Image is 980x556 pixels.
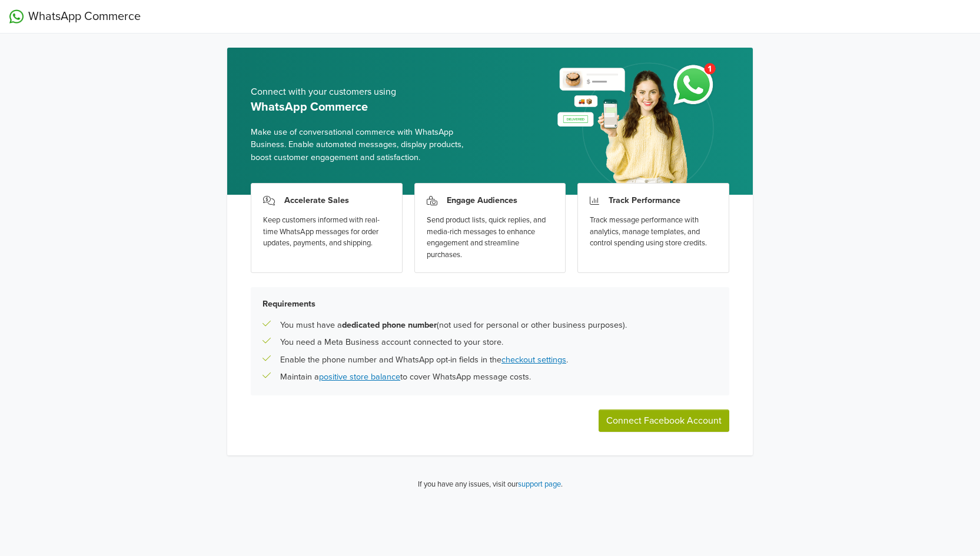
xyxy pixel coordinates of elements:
[251,86,481,98] h5: Connect with your customers using
[599,409,729,432] button: Connect Facebook Account
[28,8,141,25] span: WhatsApp Commerce
[263,299,717,309] h5: Requirements
[590,215,717,249] div: Track message performance with analytics, manage templates, and control spending using store cred...
[280,319,627,332] p: You must have a (not used for personal or other business purposes).
[518,480,561,489] a: support page
[418,479,563,491] p: If you have any issues, visit our .
[447,195,517,205] h3: Engage Audiences
[609,195,680,205] h3: Track Performance
[9,9,24,24] img: WhatsApp
[547,56,729,195] img: whatsapp_setup_banner
[342,320,437,330] b: dedicated phone number
[319,372,400,382] a: positive store balance
[280,354,568,367] p: Enable the phone number and WhatsApp opt-in fields in the .
[280,371,531,384] p: Maintain a to cover WhatsApp message costs.
[251,100,481,114] h5: WhatsApp Commerce
[427,215,554,261] div: Send product lists, quick replies, and media-rich messages to enhance engagement and streamline p...
[284,195,349,205] h3: Accelerate Sales
[280,336,503,349] p: You need a Meta Business account connected to your store.
[251,126,481,164] span: Make use of conversational commerce with WhatsApp Business. Enable automated messages, display pr...
[263,215,390,249] div: Keep customers informed with real-time WhatsApp messages for order updates, payments, and shipping.
[501,355,566,365] a: checkout settings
